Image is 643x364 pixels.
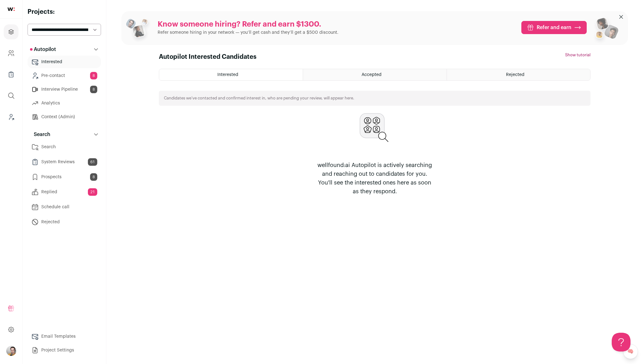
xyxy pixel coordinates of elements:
a: Email Templates [28,330,101,343]
a: Search [28,141,101,153]
a: Leads (Backoffice) [4,109,18,124]
a: Project Settings [28,344,101,356]
img: wellfound-shorthand-0d5821cbd27db2630d0214b213865d53afaa358527fdda9d0ea32b1df1b89c2c.svg [8,8,15,11]
span: 8 [90,173,97,181]
span: Accepted [362,73,382,77]
a: Company Lists [4,67,18,82]
a: Replied21 [28,186,101,198]
a: Rejected [28,216,101,228]
a: Context (Admin) [28,111,101,123]
a: Interview Pipeline8 [28,83,101,96]
a: Pre-contact8 [28,69,101,82]
a: 🧠 [623,344,638,359]
img: 144000-medium_jpg [6,346,16,356]
p: Know someone hiring? Refer and earn $1300. [158,19,338,29]
iframe: Help Scout Beacon - Open [612,333,630,351]
button: Autopilot [28,43,101,56]
p: Search [30,131,50,138]
a: Analytics [28,97,101,109]
span: 8 [90,86,97,93]
p: Autopilot [30,46,56,53]
p: Candidates we’ve contacted and confirmed interest in, who are pending your review, will appear here. [164,96,354,101]
span: 61 [88,158,97,166]
a: Interested [28,56,101,68]
a: Schedule call [28,201,101,213]
p: wellfound:ai Autopilot is actively searching and reaching out to candidates for you. You'll see t... [315,161,435,196]
span: 8 [90,72,97,79]
button: Search [28,128,101,141]
a: Prospects8 [28,171,101,183]
a: Rejected [447,69,590,80]
p: Refer someone hiring in your network — you’ll get cash and they’ll get a $500 discount. [158,29,338,36]
span: 21 [88,188,97,196]
button: Open dropdown [6,346,16,356]
h2: Projects: [28,8,101,16]
span: Interested [217,73,238,77]
img: referral_people_group_2-7c1ec42c15280f3369c0665c33c00ed472fd7f6af9dd0ec46c364f9a93ccf9a4.png [592,15,619,45]
button: Show tutorial [565,53,590,58]
a: Company and ATS Settings [4,46,18,61]
img: referral_people_group_1-3817b86375c0e7f77b15e9e1740954ef64e1f78137dd7e9f4ff27367cb2cd09a.png [125,16,153,44]
a: Refer and earn [521,21,587,34]
a: Projects [4,24,18,39]
span: Rejected [506,73,524,77]
a: Accepted [303,69,446,80]
h1: Autopilot Interested Candidates [159,53,256,61]
a: System Reviews61 [28,156,101,168]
